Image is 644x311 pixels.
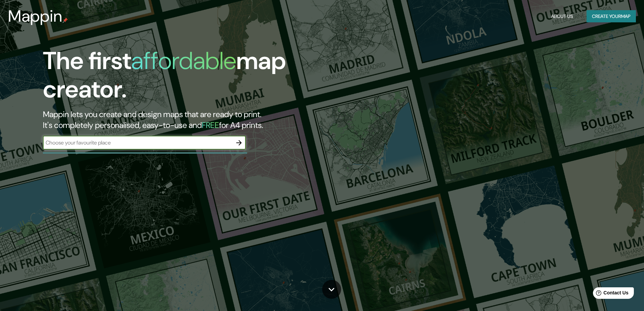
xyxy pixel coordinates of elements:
img: mappin-pin [63,18,68,23]
h1: affordable [131,45,236,76]
input: Choose your favourite place [43,139,232,147]
h5: FREE [202,120,219,130]
h1: The first map creator. [43,47,365,109]
iframe: Help widget launcher [584,285,637,304]
h2: Mappin lets you create and design maps that are ready to print. It's completely personalised, eas... [43,109,365,131]
h3: Mappin [8,7,63,26]
button: About Us [548,10,576,23]
button: Create yourmap [587,10,636,23]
